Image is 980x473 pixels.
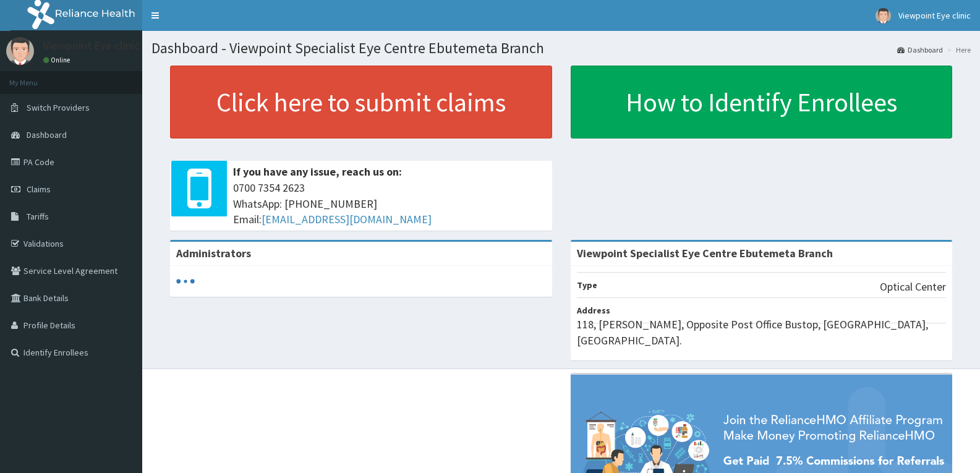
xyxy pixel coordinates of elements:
[577,246,833,260] strong: Viewpoint Specialist Eye Centre Ebutemeta Branch
[262,212,432,226] a: [EMAIL_ADDRESS][DOMAIN_NAME]
[233,180,546,228] span: 0700 7354 2623 WhatsApp: [PHONE_NUMBER] Email:
[151,40,971,56] h1: Dashboard - Viewpoint Specialist Eye Centre Ebutemeta Branch
[898,10,971,21] span: Viewpoint Eye clinic
[577,305,610,316] b: Address
[170,66,552,138] a: Click here to submit claims
[27,184,51,195] span: Claims
[27,102,90,113] span: Switch Providers
[233,164,402,179] b: If you have any issue, reach us on:
[6,37,34,65] img: User Image
[176,246,251,260] b: Administrators
[27,129,67,140] span: Dashboard
[944,45,971,55] li: Here
[876,8,891,23] img: User Image
[577,279,597,291] b: Type
[571,66,953,138] a: How to Identify Enrollees
[43,40,140,51] p: Viewpoint Eye clinic
[577,317,947,348] p: 118, [PERSON_NAME], Opposite Post Office Bustop, [GEOGRAPHIC_DATA], [GEOGRAPHIC_DATA].
[897,45,943,55] a: Dashboard
[43,56,73,64] a: Online
[880,279,946,295] p: Optical Center
[27,211,49,222] span: Tariffs
[176,272,195,291] svg: audio-loading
